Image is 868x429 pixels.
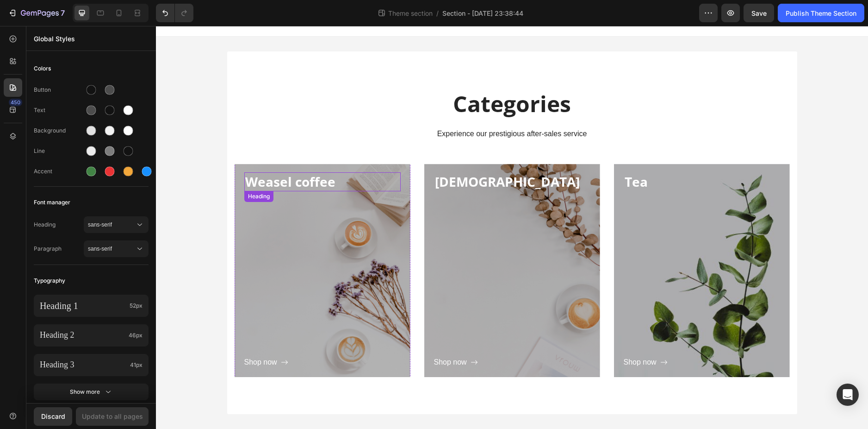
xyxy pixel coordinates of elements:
span: Paragraph [34,245,84,253]
p: 7 [61,7,65,19]
p: Heading 1 [40,300,126,312]
span: Colors [34,63,51,74]
p: Heading 3 [40,360,126,370]
span: 46px [129,331,143,340]
div: Discard [41,411,65,421]
span: sans-serif [88,245,135,253]
button: 7 [4,4,69,22]
p: Tea [469,147,623,164]
div: Button [34,86,84,94]
span: Section - [DATE] 23:38:44 [442,8,523,18]
button: Update to all pages [76,407,149,426]
iframe: Design area [156,26,868,429]
div: Background [34,126,84,135]
div: Shop now [278,330,311,343]
button: Show more [34,384,149,400]
button: sans-serif [84,240,149,257]
p: [DEMOGRAPHIC_DATA] [279,147,434,164]
div: Accent [34,167,84,176]
button: Publish Theme Section [778,4,864,22]
button: Save [744,4,774,22]
div: Shop now [468,330,501,343]
div: Undo/Redo [156,4,193,22]
span: / [436,8,439,18]
div: Line [34,147,84,155]
div: 450 [9,99,22,106]
span: 52px [130,302,143,310]
span: Heading [34,221,84,229]
span: sans-serif [88,221,135,229]
div: Update to all pages [82,411,143,421]
p: Global Styles [34,34,149,44]
p: Heading 2 [40,330,125,341]
div: Text [34,106,84,114]
div: Open Intercom Messenger [837,384,859,406]
button: sans-serif [84,216,149,233]
span: Font manager [34,197,70,208]
span: Theme section [386,8,434,18]
div: Show more [70,387,113,397]
button: Discard [34,407,72,426]
button: Shop now [468,330,512,343]
div: Publish Theme Section [786,8,856,18]
span: Typography [34,275,65,286]
button: Shop now [278,330,322,343]
span: 41px [130,361,143,369]
span: Save [751,9,767,17]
